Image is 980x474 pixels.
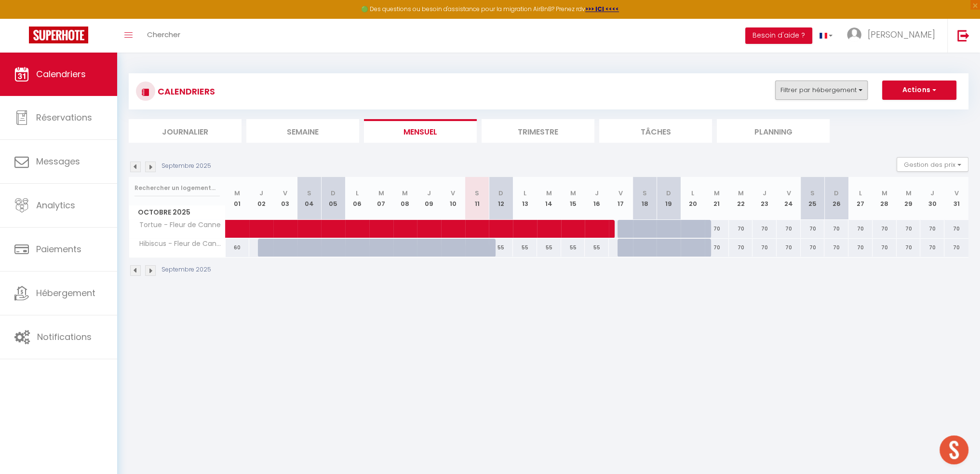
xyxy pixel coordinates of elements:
[585,5,619,13] a: >>> ICI <<<<
[513,239,537,257] div: 55
[691,189,694,198] abbr: L
[729,177,753,220] th: 22
[920,239,944,257] div: 70
[489,177,513,220] th: 12
[36,155,80,167] span: Messages
[777,220,801,238] div: 70
[954,189,959,198] abbr: V
[465,177,489,220] th: 11
[745,27,812,44] button: Besoin d'aide ?
[868,28,935,41] span: [PERSON_NAME]
[873,239,897,257] div: 70
[489,239,513,257] div: 55
[897,239,921,257] div: 70
[940,435,968,464] div: Ouvrir le chat
[226,239,250,257] div: 60
[36,199,75,211] span: Analytics
[561,177,585,220] th: 15
[546,189,552,198] abbr: M
[246,119,359,143] li: Semaine
[920,220,944,238] div: 70
[364,119,477,143] li: Mensuel
[920,177,944,220] th: 30
[537,177,561,220] th: 14
[705,220,729,238] div: 70
[140,19,188,53] a: Chercher
[681,177,705,220] th: 20
[345,177,369,220] th: 06
[356,189,359,198] abbr: L
[848,239,873,257] div: 70
[378,189,384,198] abbr: M
[524,189,526,198] abbr: L
[777,239,801,257] div: 70
[441,177,465,220] th: 10
[882,189,887,198] abbr: M
[717,119,830,143] li: Planning
[848,177,873,220] th: 27
[618,189,623,198] abbr: V
[131,239,227,249] span: Hibiscus - Fleur de Canne
[321,177,345,220] th: 05
[752,220,777,238] div: 70
[498,189,503,198] abbr: D
[738,189,743,198] abbr: M
[599,119,712,143] li: Tâches
[847,27,861,42] img: ...
[824,220,848,238] div: 70
[259,189,263,198] abbr: J
[705,239,729,257] div: 70
[513,177,537,220] th: 13
[882,81,956,100] button: Actions
[36,287,95,299] span: Hébergement
[595,189,599,198] abbr: J
[801,177,825,220] th: 25
[824,177,848,220] th: 26
[537,239,561,257] div: 55
[585,177,609,220] th: 16
[944,177,968,220] th: 31
[273,177,297,220] th: 03
[147,29,180,40] span: Chercher
[417,177,441,220] th: 09
[752,239,777,257] div: 70
[840,19,947,53] a: ... [PERSON_NAME]
[666,189,671,198] abbr: D
[29,27,88,43] img: Super Booking
[714,189,720,198] abbr: M
[873,177,897,220] th: 28
[570,189,576,198] abbr: M
[729,220,753,238] div: 70
[129,205,225,219] span: Octobre 2025
[482,119,594,143] li: Trimestre
[944,220,968,238] div: 70
[897,157,968,172] button: Gestion des prix
[905,189,911,198] abbr: M
[810,189,815,198] abbr: S
[131,220,223,230] span: Tortue - Fleur de Canne
[897,220,921,238] div: 70
[37,331,92,343] span: Notifications
[427,189,431,198] abbr: J
[585,239,609,257] div: 55
[609,177,633,220] th: 17
[777,177,801,220] th: 24
[393,177,417,220] th: 08
[134,179,220,197] input: Rechercher un logement...
[161,162,211,171] p: Septembre 2025
[897,177,921,220] th: 29
[752,177,777,220] th: 23
[873,220,897,238] div: 70
[729,239,753,257] div: 70
[297,177,322,220] th: 04
[331,189,336,198] abbr: D
[402,189,408,198] abbr: M
[226,177,250,220] th: 01
[834,189,839,198] abbr: D
[763,189,766,198] abbr: J
[283,189,287,198] abbr: V
[801,220,825,238] div: 70
[155,81,215,102] h3: CALENDRIERS
[234,189,240,198] abbr: M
